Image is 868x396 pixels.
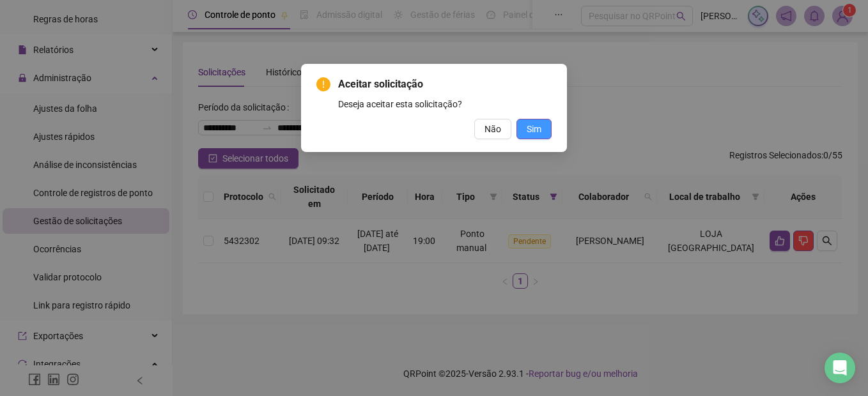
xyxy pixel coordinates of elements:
span: Sim [527,122,541,136]
span: Não [484,122,501,136]
button: Sim [516,119,552,139]
div: Open Intercom Messenger [825,353,855,383]
span: Aceitar solicitação [338,77,552,92]
button: Não [474,119,511,139]
span: exclamation-circle [316,77,330,91]
div: Deseja aceitar esta solicitação? [338,97,552,111]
